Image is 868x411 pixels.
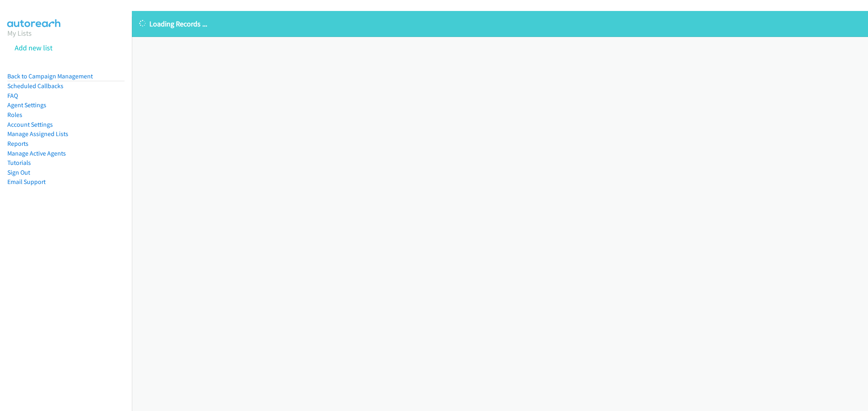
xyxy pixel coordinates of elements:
a: Email Support [7,178,46,186]
a: Tutorials [7,159,31,167]
a: Agent Settings [7,101,46,109]
a: Scheduled Callbacks [7,82,63,90]
a: Account Settings [7,121,53,128]
a: Back to Campaign Management [7,72,93,80]
a: Reports [7,140,28,147]
a: Sign Out [7,169,30,176]
a: Roles [7,111,22,119]
a: Manage Active Agents [7,149,66,157]
a: Manage Assigned Lists [7,130,68,138]
a: My Lists [7,28,32,38]
p: Loading Records ... [139,18,861,29]
a: FAQ [7,92,18,100]
a: Add new list [15,43,52,52]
